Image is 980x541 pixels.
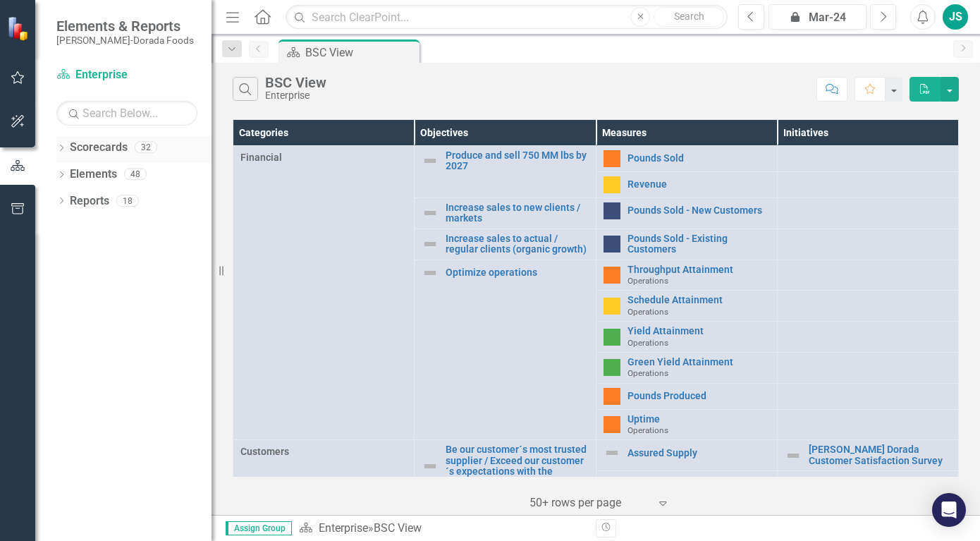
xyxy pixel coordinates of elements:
span: Operations [627,368,668,378]
a: Uptime [627,414,770,425]
a: Scorecards [70,140,128,156]
span: Operations [627,425,668,435]
img: Not Defined [422,205,439,221]
span: Financial [240,150,407,164]
a: Increase sales to actual / regular clients (organic growth) [446,233,588,255]
a: Assured Supply [627,448,770,458]
button: Mar-24 [768,4,866,30]
a: Pounds Sold - Existing Customers [627,233,770,255]
img: Not Defined [604,475,620,492]
a: Revenue [627,179,770,190]
a: Throughput Attainment [627,265,770,275]
img: Not Defined [785,447,802,464]
img: Above Target [604,329,620,346]
div: 18 [116,195,139,207]
a: Pounds Sold - New Customers [627,205,770,216]
div: Enterprise [265,90,326,101]
img: ClearPoint Strategy [7,16,32,41]
span: Operations [627,338,668,348]
img: Caution [604,176,620,193]
div: 32 [135,142,157,154]
span: Operations [627,307,668,317]
img: Not Defined [422,458,439,475]
div: BSC View [305,44,416,61]
span: Assign Group [226,521,292,535]
img: Warning [604,150,620,167]
img: Not Defined [422,265,439,281]
span: Search [674,11,704,22]
img: Above Target [604,359,620,376]
a: Enterprise [56,67,197,83]
img: Warning [604,388,620,405]
img: Caution [604,298,620,315]
span: Elements & Reports [56,18,194,35]
div: » [299,521,585,537]
img: Warning [604,416,620,433]
a: Optimize operations [446,267,588,278]
img: No Information [604,202,620,219]
button: Search [654,7,724,27]
a: Enterprise [319,521,368,535]
a: Elements [70,166,117,183]
img: Not Defined [604,444,620,461]
span: Operations [627,276,668,286]
input: Search Below... [56,101,197,126]
span: Customers [240,444,407,458]
a: Schedule Attainment [627,295,770,305]
a: Yield Attainment [627,326,770,336]
a: [PERSON_NAME] Dorada Customer Satisfaction Survey [809,444,951,466]
a: Reports [70,193,109,209]
a: Produce and sell 750 MM lbs by 2027 [446,150,588,172]
a: Green Yield Attainment [627,357,770,367]
small: [PERSON_NAME]-Dorada Foods [56,35,194,46]
img: Not Defined [422,236,439,253]
div: Mar-24 [773,9,862,26]
div: Open Intercom Messenger [932,493,966,527]
img: Not Defined [422,152,439,169]
a: Be our customer´s most trusted supplier / Exceed our customer´s expectations with the highest qua... [446,444,588,488]
div: BSC View [374,521,422,535]
button: JS [943,4,968,30]
img: No Information [604,236,620,253]
a: Pounds Sold [627,153,770,164]
div: 48 [124,169,147,181]
input: Search ClearPoint... [286,5,728,30]
img: Warning [604,267,620,284]
div: BSC View [265,75,326,90]
a: Increase sales to new clients / markets [446,202,588,224]
a: Pounds Produced [627,391,770,401]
